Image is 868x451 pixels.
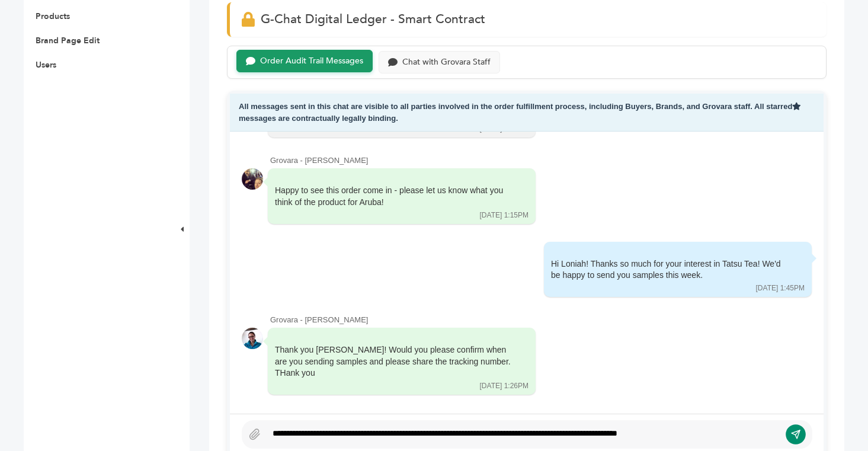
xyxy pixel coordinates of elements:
[480,210,529,220] div: [DATE] 1:15PM
[260,56,363,66] div: Order Audit Trail Messages
[402,57,491,68] div: Chat with Grovara Staff
[756,283,805,293] div: [DATE] 1:45PM
[270,155,812,166] div: Grovara - [PERSON_NAME]
[270,315,812,325] div: Grovara - [PERSON_NAME]
[36,11,70,22] a: Products
[36,35,100,46] a: Brand Page Edit
[551,258,788,282] div: Hi Loniah! Thanks so much for your interest in Tatsu Tea! We'd be happy to send you samples this ...
[480,381,529,391] div: [DATE] 1:26PM
[36,59,56,71] a: Users
[261,11,485,28] span: G-Chat Digital Ledger - Smart Contract
[230,94,824,132] div: All messages sent in this chat are visible to all parties involved in the order fulfillment proce...
[275,185,512,208] div: Happy to see this order come in - please let us know what you think of the product for Aruba!
[275,344,512,379] div: Thank you [PERSON_NAME]! Would you please confirm when are you sending samples and please share t...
